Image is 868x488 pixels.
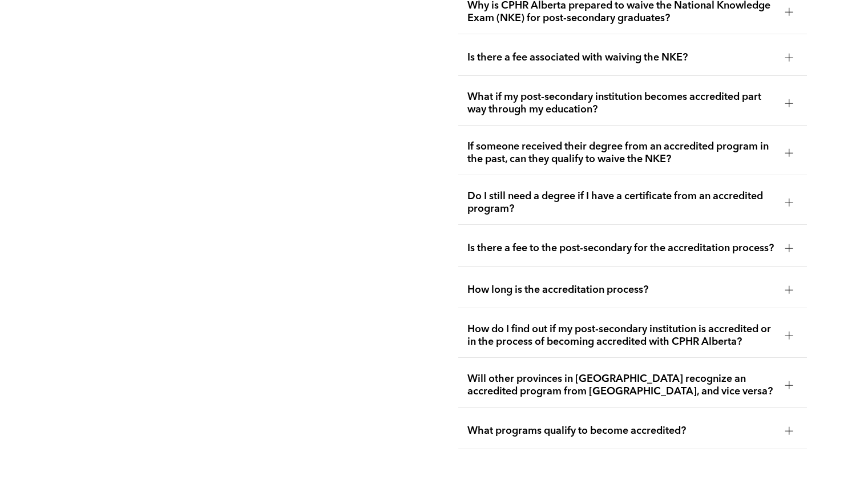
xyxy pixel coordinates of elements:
[467,91,776,116] span: What if my post-secondary institution becomes accredited part way through my education?
[467,323,776,348] span: How do I find out if my post-secondary institution is accredited or in the process of becoming ac...
[467,190,776,215] span: Do I still need a degree if I have a certificate from an accredited program?
[467,284,776,296] span: How long is the accreditation process?
[467,140,776,166] span: If someone received their degree from an accredited program in the past, can they qualify to waiv...
[467,51,776,64] span: Is there a fee associated with waiving the NKE?
[467,373,776,398] span: Will other provinces in [GEOGRAPHIC_DATA] recognize an accredited program from [GEOGRAPHIC_DATA],...
[467,242,776,255] span: Is there a fee to the post-secondary for the accreditation process?
[467,425,776,437] span: What programs qualify to become accredited?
